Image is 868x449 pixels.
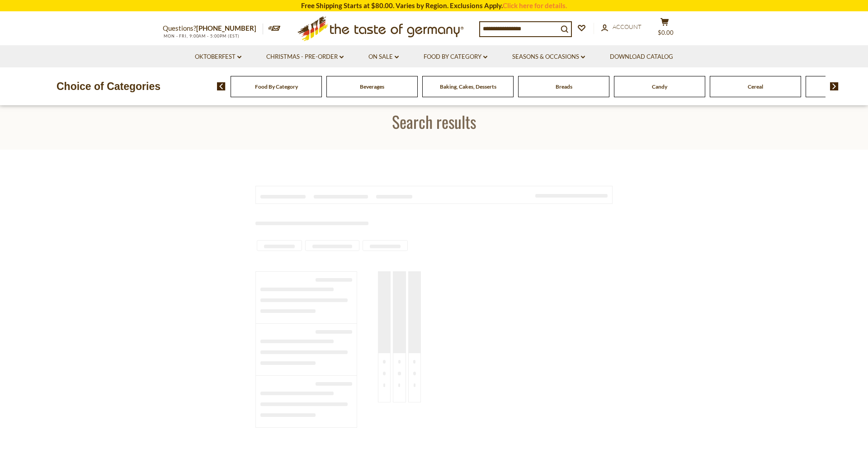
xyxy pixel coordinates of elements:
p: Questions? [163,23,263,34]
a: Account [601,22,642,32]
img: next arrow [830,82,839,90]
a: Food By Category [424,52,487,62]
h1: Search results [28,111,840,132]
img: previous arrow [217,82,226,90]
a: Breads [556,83,572,90]
a: Oktoberfest [195,52,241,62]
a: Download Catalog [610,52,673,62]
a: Click here for details. [503,1,567,9]
span: $0.00 [658,29,674,36]
span: MON - FRI, 9:00AM - 5:00PM (EST) [163,33,240,38]
a: [PHONE_NUMBER] [196,24,256,32]
a: On Sale [368,52,399,62]
a: Cereal [748,83,763,90]
a: Candy [652,83,667,90]
a: Baking, Cakes, Desserts [440,83,496,90]
a: Beverages [360,83,384,90]
a: Christmas - PRE-ORDER [266,52,344,62]
button: $0.00 [651,18,678,40]
a: Seasons & Occasions [512,52,585,62]
a: Food By Category [255,83,298,90]
span: Account [613,23,642,30]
